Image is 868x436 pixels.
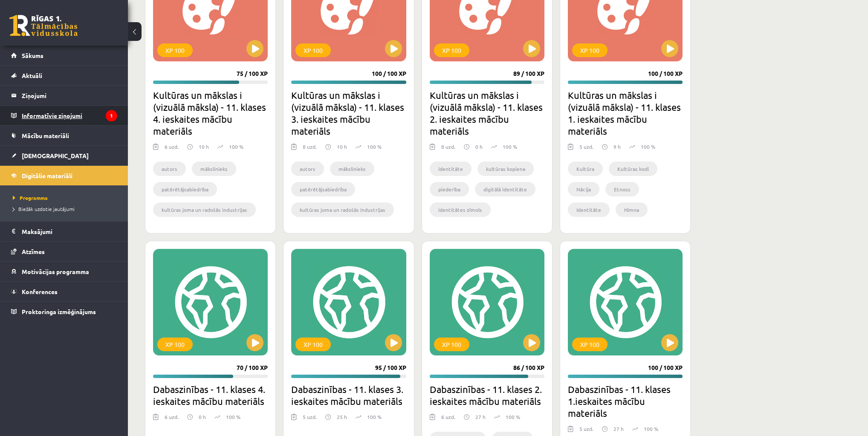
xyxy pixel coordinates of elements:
[22,222,117,241] legend: Maksājumi
[157,43,193,57] div: XP 100
[475,413,486,421] p: 27 h
[11,282,117,301] a: Konferences
[430,202,491,217] li: identitātes zīmols
[568,383,683,419] h2: Dabaszinības - 11. klases 1.ieskaites mācību materiāls
[199,413,206,421] p: 0 h
[475,143,483,150] p: 0 h
[441,143,455,156] div: 8 uzd.
[367,413,382,421] p: 100 %
[568,202,610,217] li: Identitāte
[291,383,406,407] h2: Dabaszinības - 11. klases 3. ieskaites mācību materiāls
[291,89,406,137] h2: Kultūras un mākslas i (vizuālā māksla) - 11. klases 3. ieskaites mācību materiāls
[644,425,658,433] p: 100 %
[22,248,45,255] span: Atzīmes
[572,43,608,57] div: XP 100
[226,413,240,421] p: 100 %
[199,143,209,150] p: 10 h
[568,162,603,176] li: Kultūra
[9,15,78,36] a: Rīgas 1. Tālmācības vidusskola
[106,110,117,121] i: 1
[229,143,243,150] p: 100 %
[337,143,347,150] p: 10 h
[434,338,469,351] div: XP 100
[337,413,347,421] p: 25 h
[568,182,599,196] li: Nācija
[616,202,648,217] li: Himna
[430,383,544,407] h2: Dabaszinības - 11. klases 2. ieskaites mācību materiāls
[153,202,256,217] li: kultūras joma un radošās industrijas
[11,222,117,241] a: Maksājumi
[165,143,179,156] div: 6 uzd.
[568,89,683,137] h2: Kultūras un mākslas i (vizuālā māksla) - 11. klases 1. ieskaites mācību materiāls
[295,338,331,351] div: XP 100
[22,268,89,275] span: Motivācijas programma
[572,338,608,351] div: XP 100
[153,383,268,407] h2: Dabaszinības - 11. klases 4. ieskaites mācību materiāls
[613,143,621,150] p: 9 h
[430,182,469,196] li: piederība
[11,106,117,125] a: Informatīvie ziņojumi1
[13,205,119,213] a: Biežāk uzdotie jautājumi
[157,338,193,351] div: XP 100
[303,413,317,426] div: 5 uzd.
[22,86,117,105] legend: Ziņojumi
[13,205,75,212] span: Biežāk uzdotie jautājumi
[11,242,117,261] a: Atzīmes
[192,162,236,176] li: mākslinieks
[503,143,517,150] p: 100 %
[430,89,544,137] h2: Kultūras un mākslas i (vizuālā māksla) - 11. klases 2. ieskaites mācību materiāls
[641,143,655,150] p: 100 %
[434,43,469,57] div: XP 100
[11,126,117,145] a: Mācību materiāli
[22,132,69,139] span: Mācību materiāli
[475,182,535,196] li: digitālā identitāte
[609,162,657,176] li: Kultūras kodi
[291,182,355,196] li: patērētājsabiedrība
[153,182,217,196] li: patērētājsabiedrība
[165,413,179,426] div: 6 uzd.
[330,162,374,176] li: mākslinieks
[153,162,186,176] li: autors
[367,143,382,150] p: 100 %
[477,162,534,176] li: kultūras kopiena
[441,413,455,426] div: 6 uzd.
[291,162,324,176] li: autors
[22,172,72,179] span: Digitālie materiāli
[153,89,268,137] h2: Kultūras un mākslas i (vizuālā māksla) - 11. klases 4. ieskaites mācību materiāls
[22,308,96,315] span: Proktoringa izmēģinājums
[11,46,117,65] a: Sākums
[295,43,331,57] div: XP 100
[11,166,117,185] a: Digitālie materiāli
[430,162,472,176] li: identitāte
[303,143,317,156] div: 8 uzd.
[11,302,117,321] a: Proktoringa izmēģinājums
[11,146,117,165] a: [DEMOGRAPHIC_DATA]
[506,413,520,421] p: 100 %
[605,182,639,196] li: Etnoss
[579,143,593,156] div: 5 uzd.
[22,52,43,59] span: Sākums
[11,262,117,281] a: Motivācijas programma
[22,72,42,79] span: Aktuāli
[22,152,89,159] span: [DEMOGRAPHIC_DATA]
[13,194,119,202] a: Programma
[11,86,117,105] a: Ziņojumi
[13,194,48,201] span: Programma
[11,66,117,85] a: Aktuāli
[613,425,624,433] p: 27 h
[291,202,394,217] li: kultūras joma un radošās industrijas
[22,106,117,125] legend: Informatīvie ziņojumi
[22,288,58,295] span: Konferences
